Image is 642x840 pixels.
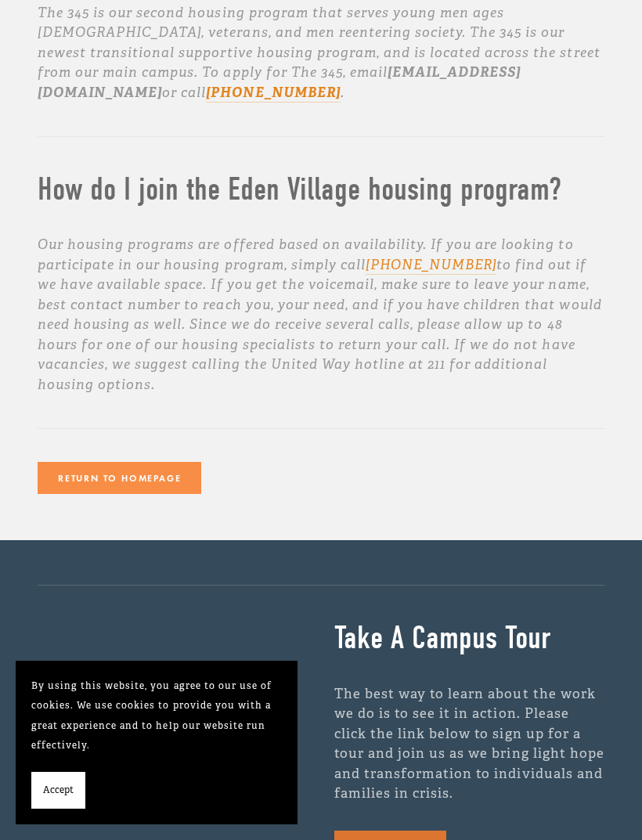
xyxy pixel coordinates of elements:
p: The best way to learn about the work we do is to see it in action. Please click the link below to... [334,684,604,804]
p: By using this website, you agree to our use of cookies. We use cookies to provide you with a grea... [31,676,282,756]
span: Accept [43,781,74,801]
em: The 345 is our second housing program that serves young men ages [DEMOGRAPHIC_DATA], veterans, an... [38,4,604,81]
h2: How do I join the Eden Village housing program? [38,170,604,208]
h2: Take A Campus Tour [334,618,604,657]
em: Our housing programs are offered based on availability. If you are looking to participate in our ... [38,236,606,393]
section: Cookie banner [16,661,298,825]
button: Accept [31,772,85,809]
em: [EMAIL_ADDRESS][DOMAIN_NAME] [38,63,521,101]
a: [PHONE_NUMBER] [366,256,496,275]
a: Return to homepage [38,462,201,494]
a: [PHONE_NUMBER] [206,84,340,103]
em: . [341,84,344,101]
em: or call [162,84,206,101]
iframe: "Under One Roof" [38,618,308,770]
